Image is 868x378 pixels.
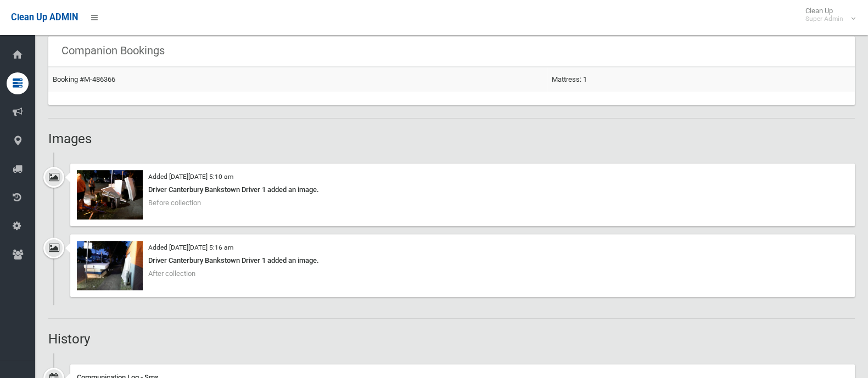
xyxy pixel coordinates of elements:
small: Added [DATE][DATE] 5:16 am [148,244,233,251]
small: Super Admin [805,15,843,23]
span: After collection [148,269,195,278]
h2: History [48,332,855,346]
span: Before collection [148,199,201,207]
img: 2025-10-0105.15.571863381383989214769.jpg [77,241,143,290]
h2: Images [48,132,855,146]
a: Booking #M-486366 [53,75,115,83]
div: Driver Canterbury Bankstown Driver 1 added an image. [77,183,848,196]
small: Added [DATE][DATE] 5:10 am [148,173,233,180]
span: Clean Up ADMIN [11,12,78,22]
img: 2025-10-0105.09.531158629051258872982.jpg [77,170,143,219]
span: Clean Up [800,7,854,23]
header: Companion Bookings [48,40,178,61]
td: Mattress: 1 [547,67,855,92]
div: Driver Canterbury Bankstown Driver 1 added an image. [77,254,848,267]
